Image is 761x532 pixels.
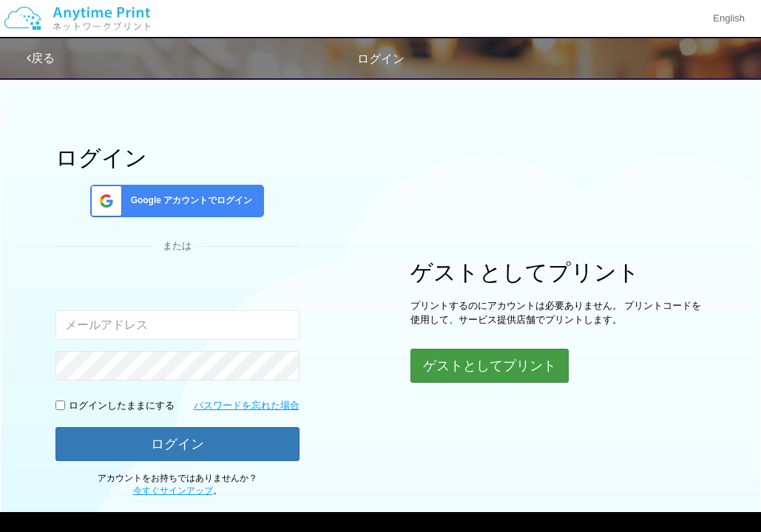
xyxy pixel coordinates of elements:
p: ログインしたままにする [69,399,175,413]
p: アカウントをお持ちではありませんか？ [55,472,300,497]
button: ゲストとしてプリント [410,349,569,383]
input: メールアドレス [55,310,300,340]
a: 戻る [27,52,55,64]
p: プリントするのにアカウントは必要ありません。 プリントコードを使用して、サービス提供店舗でプリントします。 [410,299,706,327]
span: Google アカウントでログイン [125,194,253,207]
button: ログイン [55,427,300,461]
a: パスワードを忘れた場合 [194,399,300,413]
h1: ログイン [55,146,300,170]
span: ログイン [357,52,405,65]
div: または [55,239,300,253]
a: 今すぐサインアップ [133,485,213,496]
span: 。 [133,485,222,496]
h1: ゲストとしてプリント [410,260,706,284]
